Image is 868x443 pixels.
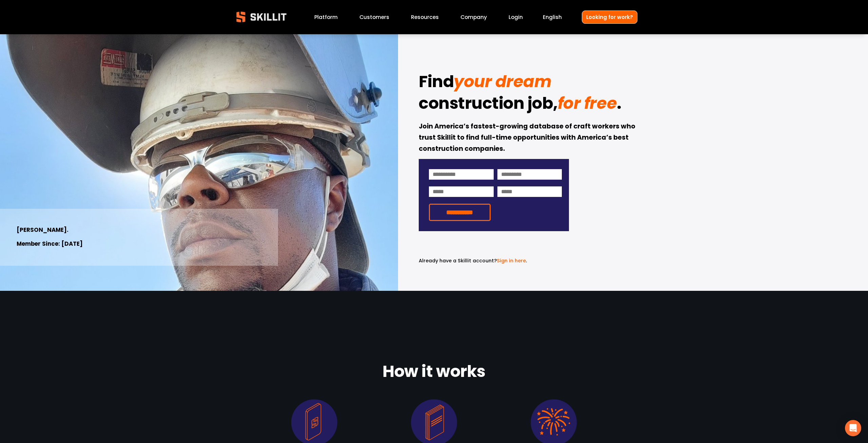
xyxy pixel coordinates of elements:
[617,91,622,119] strong: .
[17,239,83,249] strong: Member Since: [DATE]
[419,257,497,264] span: Already have a Skillit account?
[845,420,861,436] div: Open Intercom Messenger
[419,69,454,97] strong: Find
[582,11,637,24] a: Looking for work?
[460,13,487,22] a: Company
[543,13,562,21] span: English
[359,13,389,22] a: Customers
[382,359,485,387] strong: How it works
[314,13,338,22] a: Platform
[411,13,439,21] span: Resources
[558,92,617,115] em: for free
[419,91,558,119] strong: construction job,
[411,13,439,22] a: folder dropdown
[419,257,569,265] p: .
[509,13,523,22] a: Login
[454,70,551,93] em: your dream
[231,7,292,27] img: Skillit
[543,13,562,22] div: language picker
[497,257,526,264] a: Sign in here
[17,225,68,235] strong: [PERSON_NAME].
[419,121,637,155] strong: Join America’s fastest-growing database of craft workers who trust Skillit to find full-time oppo...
